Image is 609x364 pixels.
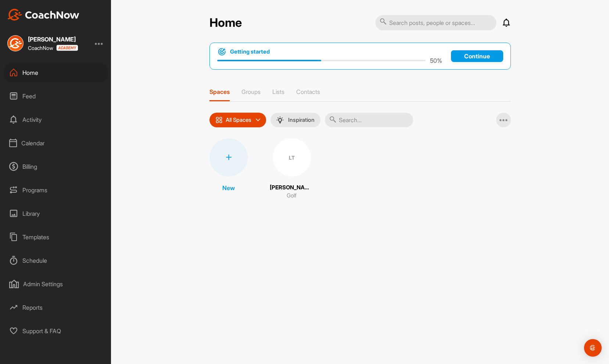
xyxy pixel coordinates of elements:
div: Schedule [4,251,108,270]
img: CoachNow [7,9,79,21]
input: Search posts, people or spaces... [375,15,497,30]
div: Activity [4,110,108,129]
img: bullseye [217,47,226,56]
div: Templates [4,228,108,246]
div: Admin Settings [4,275,108,293]
p: All Spaces [226,117,251,123]
div: Feed [4,87,108,105]
div: [PERSON_NAME] [28,36,78,42]
a: LT[PERSON_NAME] Academy TestGolf [270,138,314,200]
div: Reports [4,298,108,317]
div: Library [4,204,108,223]
h1: Getting started [230,48,270,56]
div: Support & FAQ [4,322,108,340]
div: CoachNow [28,45,78,51]
div: Home [4,63,108,82]
p: Lists [272,88,284,95]
p: 50 % [430,56,442,65]
div: Open Intercom Messenger [584,339,602,357]
img: square_d046fd03665726b9f5217d8531d7be3c.jpg [7,35,24,51]
a: Continue [451,50,503,62]
div: LT [273,138,311,176]
div: Billing [4,157,108,176]
p: [PERSON_NAME] Academy Test [270,183,314,192]
div: Calendar [4,134,108,152]
p: Spaces [209,88,230,95]
p: Groups [241,88,261,95]
img: icon [215,116,223,124]
p: Contacts [296,88,320,95]
h2: Home [209,16,242,30]
img: menuIcon [276,116,284,124]
p: Inspiration [288,117,315,123]
img: CoachNow acadmey [56,45,78,51]
p: New [222,183,235,192]
div: Programs [4,181,108,199]
p: Golf [287,192,297,200]
input: Search... [325,113,413,127]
